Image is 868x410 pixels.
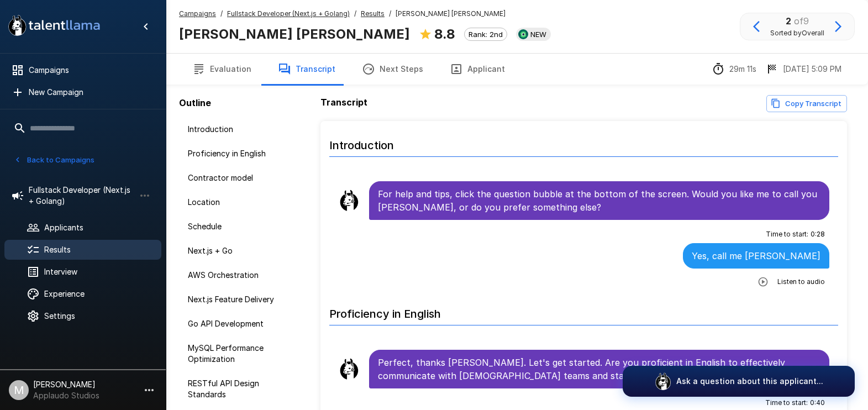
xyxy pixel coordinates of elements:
[516,28,551,41] div: View profile in SmartRecruiters
[434,26,455,42] b: 8.8
[188,245,298,256] span: Next.js + Go
[320,97,367,108] b: Transcript
[188,148,298,159] span: Proficiency in English
[783,64,841,75] p: [DATE] 5:09 PM
[179,290,307,309] div: Next.js Feature Delivery
[179,217,307,236] div: Schedule
[518,29,528,39] img: smartrecruiters_logo.jpeg
[436,54,518,85] button: Applicant
[179,192,307,212] div: Location
[188,221,298,232] span: Schedule
[692,249,820,262] p: Yes, call me [PERSON_NAME]
[188,124,298,135] span: Introduction
[188,378,298,400] span: RESTful API Design Standards
[786,15,791,27] b: 2
[361,9,385,18] u: Results
[188,197,298,208] span: Location
[329,128,838,157] h6: Introduction
[179,119,307,139] div: Introduction
[354,8,356,19] span: /
[623,366,855,397] button: Ask a question about this applicant...
[811,229,825,240] span: 0 : 28
[766,95,847,112] button: Copy transcript
[179,9,216,18] u: Campaigns
[179,265,307,285] div: AWS Orchestration
[329,296,838,325] h6: Proficiency in English
[179,168,307,188] div: Contractor model
[378,187,820,214] p: For help and tips, click the question bubble at the bottom of the screen. Would you like me to ca...
[179,54,265,85] button: Evaluation
[810,397,825,408] span: 0 : 40
[396,8,506,19] span: [PERSON_NAME] [PERSON_NAME]
[227,9,350,18] u: Fullstack Developer (Next.js + Golang)
[179,241,307,261] div: Next.js + Go
[526,30,551,39] span: NEW
[729,64,756,75] p: 29m 11s
[766,229,808,240] span: Time to start :
[770,28,824,39] span: Sorted by Overall
[378,356,820,382] p: Perfect, thanks [PERSON_NAME]. Let's get started. Are you proficient in English to effectively co...
[765,62,841,76] div: The date and time when the interview was completed
[179,314,307,334] div: Go API Development
[654,372,672,390] img: logo_glasses@2x.png
[676,376,823,387] p: Ask a question about this applicant...
[179,97,211,108] b: Outline
[179,144,307,164] div: Proficiency in English
[349,54,436,85] button: Next Steps
[179,338,307,369] div: MySQL Performance Optimization
[265,54,349,85] button: Transcript
[712,62,756,76] div: The time between starting and completing the interview
[188,343,298,365] span: MySQL Performance Optimization
[188,172,298,183] span: Contractor model
[777,276,825,287] span: Listen to audio
[179,374,307,404] div: RESTful API Design Standards
[188,318,298,329] span: Go API Development
[338,190,360,212] img: llama_clean.png
[465,30,507,39] span: Rank: 2nd
[220,8,223,19] span: /
[389,8,391,19] span: /
[765,397,808,408] span: Time to start :
[188,270,298,281] span: AWS Orchestration
[179,26,410,42] b: [PERSON_NAME] [PERSON_NAME]
[794,15,809,27] span: of 9
[338,358,360,380] img: llama_clean.png
[188,294,298,305] span: Next.js Feature Delivery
